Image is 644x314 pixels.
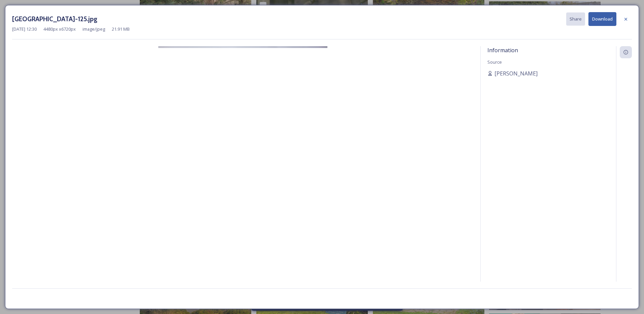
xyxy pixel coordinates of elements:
span: [PERSON_NAME] [494,69,538,77]
span: Information [487,46,518,54]
span: [DATE] 12:30 [12,26,37,32]
h3: [GEOGRAPHIC_DATA]-125.jpg [12,14,97,24]
button: Share [566,12,585,26]
span: image/jpeg [83,26,105,32]
img: Rydal%20Mount%20Gardens-125.jpg [12,46,474,300]
span: 4480 px x 6720 px [43,26,76,32]
span: 21.91 MB [112,26,130,32]
span: Source [487,59,502,65]
button: Download [588,12,616,26]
